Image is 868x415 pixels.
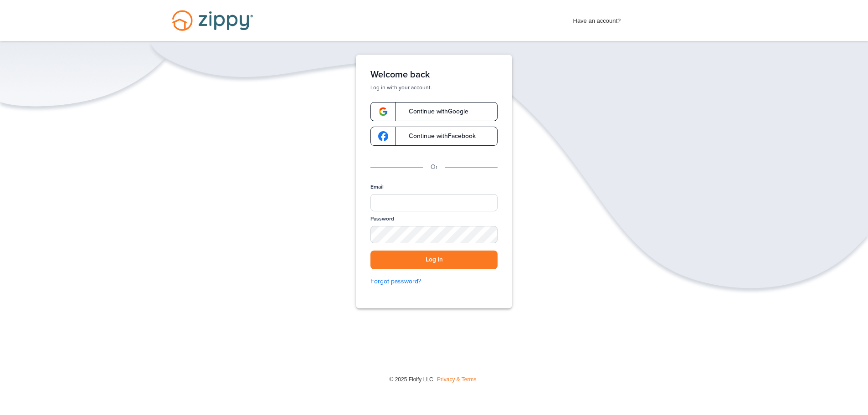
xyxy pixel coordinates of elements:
[370,215,394,223] label: Password
[573,11,621,26] span: Have an account?
[437,376,476,383] a: Privacy & Terms
[378,107,388,117] img: google-logo
[431,162,438,172] p: Or
[400,133,476,139] span: Continue with Facebook
[370,69,498,80] h1: Welcome back
[370,226,498,243] input: Password
[370,194,498,211] input: Email
[370,251,498,269] button: Log in
[370,102,498,121] a: google-logoContinue withGoogle
[370,183,384,191] label: Email
[378,131,388,141] img: google-logo
[389,376,433,383] span: © 2025 Floify LLC
[370,84,498,91] p: Log in with your account.
[370,277,498,287] a: Forgot password?
[370,127,498,146] a: google-logoContinue withFacebook
[400,108,468,115] span: Continue with Google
